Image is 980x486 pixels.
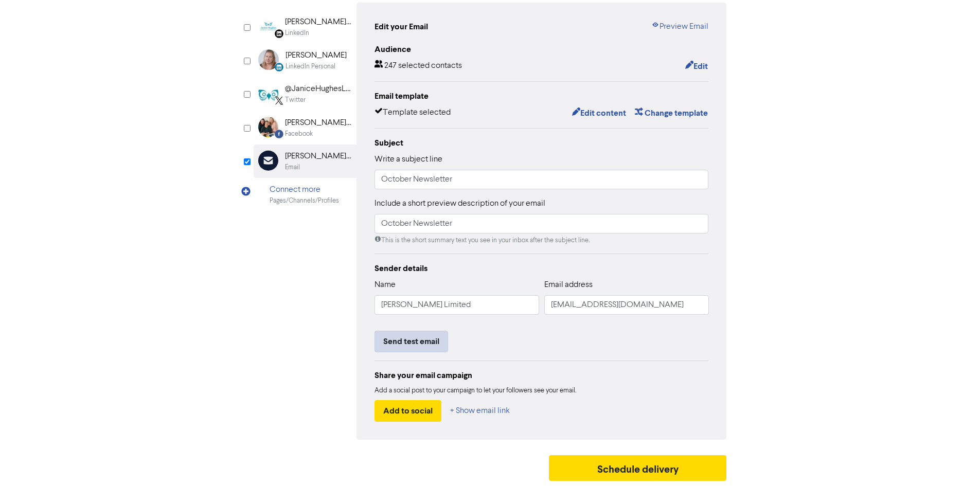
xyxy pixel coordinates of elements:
[375,106,451,120] div: Template selected
[285,150,351,163] div: [PERSON_NAME] Limited
[375,331,448,352] button: Send test email
[258,49,279,70] img: LinkedinPersonal
[375,90,709,102] div: Email template
[685,60,708,73] button: Edit
[375,236,709,245] div: This is the short summary text you see in your inbox after the subject line.
[254,145,357,178] div: [PERSON_NAME] LimitedEmail
[270,184,339,196] div: Connect more
[375,153,442,166] label: Write a subject line
[572,106,627,120] button: Edit content
[258,83,278,103] img: Twitter
[286,49,347,62] div: [PERSON_NAME]
[651,21,708,33] a: Preview Email
[375,21,428,33] div: Edit your Email
[375,262,709,275] div: Sender details
[285,163,300,172] div: Email
[375,386,709,396] div: Add a social post to your campaign to let your followers see your email.
[375,137,709,149] div: Subject
[375,400,441,422] button: Add to social
[285,16,351,28] div: [PERSON_NAME] Limited Bookkeeping & Business Support
[544,279,593,291] label: Email address
[375,60,462,73] div: 247 selected contacts
[254,44,357,77] div: LinkedinPersonal [PERSON_NAME]LinkedIn Personal
[285,95,306,105] div: Twitter
[375,279,396,291] label: Name
[634,106,708,120] button: Change template
[254,10,357,44] div: Linkedin [PERSON_NAME] Limited Bookkeeping & Business SupportLinkedIn
[254,111,357,145] div: Facebook [PERSON_NAME] Bookkeeping & Business SupportFacebook
[270,196,339,206] div: Pages/Channels/Profiles
[375,197,545,210] label: Include a short preview description of your email
[285,117,351,129] div: [PERSON_NAME] Bookkeeping & Business Support
[258,16,278,37] img: Linkedin
[286,62,335,71] div: LinkedIn Personal
[285,129,313,139] div: Facebook
[285,28,309,38] div: LinkedIn
[375,369,709,382] div: Share your email campaign
[375,43,709,56] div: Audience
[450,400,510,422] button: + Show email link
[254,178,357,211] div: Connect morePages/Channels/Profiles
[285,83,351,95] div: @JaniceHughesLtd
[258,117,278,137] img: Facebook
[549,455,727,481] button: Schedule delivery
[254,77,357,111] div: Twitter@JaniceHughesLtdTwitter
